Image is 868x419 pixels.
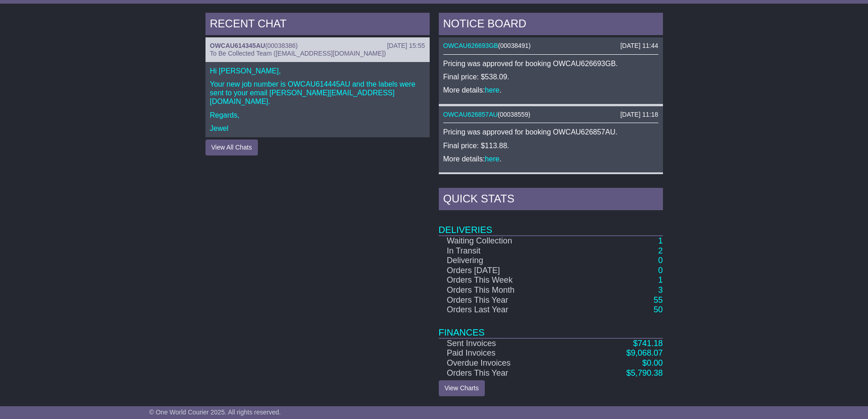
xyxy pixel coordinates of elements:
td: Orders This Month [439,285,580,295]
td: In Transit [439,246,580,256]
div: [DATE] 11:44 [620,42,658,50]
div: Quick Stats [439,188,663,212]
a: 1 [658,236,663,245]
p: Final price: $113.88. [443,141,658,150]
a: 0 [658,256,663,265]
a: 55 [653,295,663,305]
a: 2 [658,246,663,255]
span: 741.18 [637,339,663,348]
button: View All Chats [205,140,258,155]
a: $0.00 [642,358,663,367]
span: 5,790.38 [631,368,663,378]
a: 0 [658,266,663,275]
td: Overdue Invoices [439,358,580,368]
p: More details: . [443,86,658,94]
td: Orders This Year [439,368,580,378]
span: 00038491 [500,42,529,49]
td: Deliveries [439,212,663,236]
div: [DATE] 11:18 [620,111,658,119]
span: 9,068.07 [631,348,663,357]
div: NOTICE BOARD [439,13,663,37]
p: Your new job number is OWCAU614445AU and the labels were sent to your email [PERSON_NAME][EMAIL_A... [210,80,425,106]
td: Paid Invoices [439,348,580,358]
td: Finances [439,315,663,338]
td: Delivering [439,256,580,266]
a: here [485,155,499,163]
span: © One World Courier 2025. All rights reserved. [149,409,281,416]
td: Orders Last Year [439,305,580,315]
td: Sent Invoices [439,338,580,349]
a: $9,068.07 [626,348,663,357]
a: OWCAU626857AU [443,111,498,118]
a: View Charts [439,380,485,396]
div: RECENT CHAT [205,13,430,37]
a: $5,790.38 [626,368,663,378]
p: More details: . [443,155,658,163]
a: OWCAU626693GB [443,42,498,49]
p: Jewel [210,124,425,133]
div: ( ) [443,42,658,50]
p: Pricing was approved for booking OWCAU626693GB. [443,59,658,68]
div: ( ) [210,42,425,50]
td: Orders This Week [439,275,580,285]
span: 0.00 [647,358,663,367]
div: [DATE] 15:55 [387,42,425,50]
a: here [485,86,499,94]
span: 00038386 [267,42,296,49]
div: ( ) [443,111,658,119]
a: 1 [658,275,663,285]
a: OWCAU614345AU [210,42,265,49]
td: Orders This Year [439,295,580,305]
a: 3 [658,285,663,295]
span: 00038559 [500,111,528,118]
a: 50 [653,305,663,314]
td: Orders [DATE] [439,266,580,276]
td: Waiting Collection [439,236,580,246]
p: Hi [PERSON_NAME], [210,67,425,75]
span: To Be Collected Team ([EMAIL_ADDRESS][DOMAIN_NAME]) [210,50,386,57]
p: Final price: $538.09. [443,72,658,81]
p: Pricing was approved for booking OWCAU626857AU. [443,128,658,136]
p: Regards, [210,111,425,119]
a: $741.18 [633,339,663,348]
